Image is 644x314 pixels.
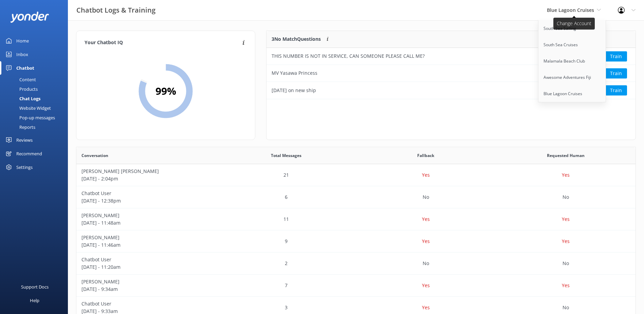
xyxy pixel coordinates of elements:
[4,84,38,94] div: Products
[285,282,288,289] p: 7
[76,186,636,208] div: row
[4,122,68,132] a: Reports
[538,37,606,53] a: South Sea Cruises
[272,35,321,43] p: 3 No Match Questions
[81,168,211,175] p: [PERSON_NAME] [PERSON_NAME]
[76,164,636,186] div: row
[4,75,36,84] div: Content
[81,300,211,308] p: Chatbot User
[547,7,594,13] span: Blue Lagoon Cruises
[81,285,211,293] p: [DATE] - 9:34am
[76,5,155,16] h3: Chatbot Logs & Training
[285,238,288,245] p: 9
[4,94,40,103] div: Chat Logs
[81,197,211,205] p: [DATE] - 12:38pm
[4,103,51,113] div: Website Widget
[563,304,569,311] p: No
[81,175,211,182] p: [DATE] - 2:04pm
[271,152,301,159] span: Total Messages
[4,113,55,122] div: Pop-up messages
[563,260,569,267] p: No
[422,238,430,245] p: Yes
[76,252,636,275] div: row
[16,48,28,61] div: Inbox
[81,219,211,227] p: [DATE] - 11:48am
[21,280,49,294] div: Support Docs
[283,215,289,223] p: 11
[81,263,211,271] p: [DATE] - 11:20am
[4,94,68,103] a: Chat Logs
[562,171,570,179] p: Yes
[538,86,606,102] a: Blue Lagoon Cruises
[422,171,430,179] p: Yes
[272,69,317,77] div: MV Yasawa Princess
[285,193,288,201] p: 6
[30,294,39,307] div: Help
[538,53,606,69] a: Malamala Beach Club
[562,215,570,223] p: Yes
[285,304,288,311] p: 3
[81,190,211,197] p: Chatbot User
[605,51,627,62] button: Train
[266,48,636,65] div: row
[417,152,434,159] span: Fallback
[562,282,570,289] p: Yes
[4,113,68,122] a: Pop-up messages
[85,39,240,47] h4: Your Chatbot IQ
[16,34,29,48] div: Home
[547,152,585,159] span: Requested Human
[76,208,636,230] div: row
[266,65,636,82] div: row
[16,133,33,147] div: Reviews
[563,193,569,201] p: No
[422,304,430,311] p: Yes
[423,260,429,267] p: No
[4,84,68,94] a: Products
[4,122,35,132] div: Reports
[283,171,289,179] p: 21
[81,256,211,263] p: Chatbot User
[272,52,425,60] div: THIS NUMBER IS NOT IN SERVICE, CAN SOMEONE PLEASE CALL ME?
[285,260,288,267] p: 2
[266,48,636,99] div: grid
[81,212,211,219] p: [PERSON_NAME]
[76,230,636,252] div: row
[562,238,570,245] p: Yes
[605,85,627,95] button: Train
[16,61,34,75] div: Chatbot
[10,12,49,23] img: yonder-white-logo.png
[76,275,636,297] div: row
[4,103,68,113] a: Website Widget
[538,20,606,37] a: South Sea Sailing
[272,87,316,94] div: [DATE] on new ship
[422,215,430,223] p: Yes
[423,193,429,201] p: No
[538,69,606,86] a: Awesome Adventures Fiji
[422,282,430,289] p: Yes
[266,82,636,99] div: row
[81,278,211,285] p: [PERSON_NAME]
[81,241,211,249] p: [DATE] - 11:46am
[81,152,108,159] span: Conversation
[4,75,68,84] a: Content
[81,234,211,241] p: [PERSON_NAME]
[16,160,33,174] div: Settings
[605,68,627,78] button: Train
[155,83,176,99] h2: 99 %
[16,147,42,160] div: Recommend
